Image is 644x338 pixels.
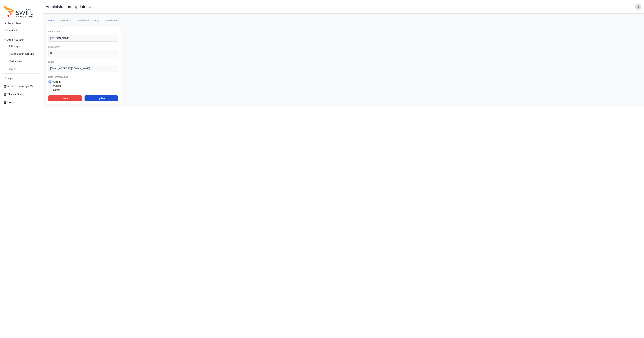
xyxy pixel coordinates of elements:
span: Certificates [3,59,22,63]
span: Help [7,100,13,104]
label: Guest [53,88,60,92]
button: Delete [48,95,82,101]
button: Subscribers [2,20,41,27]
a: Help [2,99,41,106]
span: Administration [7,38,24,42]
span: Users [3,67,16,71]
label: First Name [48,30,118,33]
a: Authorization Groups [2,51,41,57]
span: Usage [5,76,13,80]
input: First Name [48,35,118,42]
a: Certificates [2,58,41,65]
label: Role / Permissions [48,75,118,79]
span: Nx RTK Coverage Map [7,84,35,88]
img: user photo [635,4,641,10]
input: Last Name [48,50,118,57]
a: Users [2,65,41,72]
h1: Administration: Update User [46,5,96,9]
a: API Keys [59,16,74,25]
span: Subscribers [7,21,21,26]
label: Email [48,60,118,63]
span: Devices [7,28,17,32]
div: Role [48,80,118,92]
span: Skylark Status [7,92,24,96]
label: Viewer [53,84,61,88]
a: API Keys [2,43,41,50]
a: Nx RTK Coverage Map [2,83,41,90]
a: Certificates [104,16,121,25]
a: Usage [2,75,41,82]
button: Update [85,95,118,101]
span: Authorization Groups [3,52,34,56]
label: Last Name [48,45,118,48]
a: Authorization Groups [75,16,102,25]
button: Administration [2,36,41,43]
label: Admin [53,80,61,84]
a: Skylark Status [2,91,41,98]
button: Devices [2,27,41,34]
a: Users [46,16,57,25]
span: API Keys [3,44,20,49]
input: email@address.com [48,65,118,72]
